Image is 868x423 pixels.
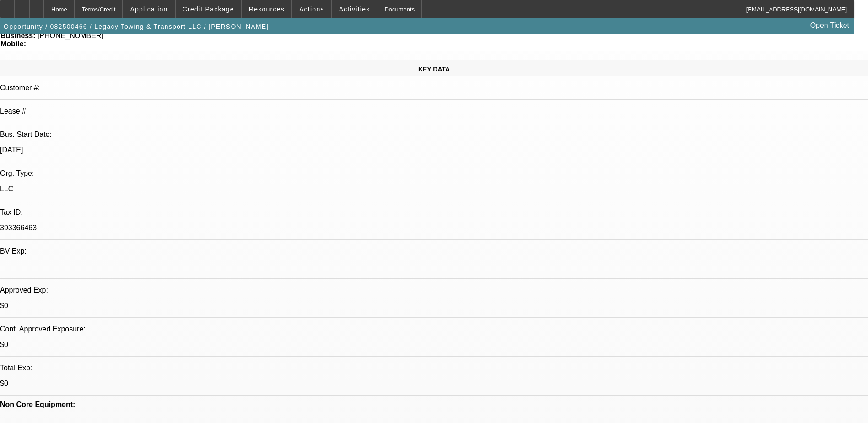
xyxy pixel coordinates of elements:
[332,0,377,18] button: Activities
[242,0,291,18] button: Resources
[292,0,331,18] button: Actions
[418,65,450,73] span: KEY DATA
[807,18,853,33] a: Open Ticket
[339,5,370,13] span: Activities
[0,40,26,48] strong: Mobile:
[130,5,167,13] span: Application
[299,5,324,13] span: Actions
[176,0,241,18] button: Credit Package
[183,5,234,13] span: Credit Package
[249,5,285,13] span: Resources
[4,23,269,30] span: Opportunity / 082500466 / Legacy Towing & Transport LLC / [PERSON_NAME]
[123,0,174,18] button: Application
